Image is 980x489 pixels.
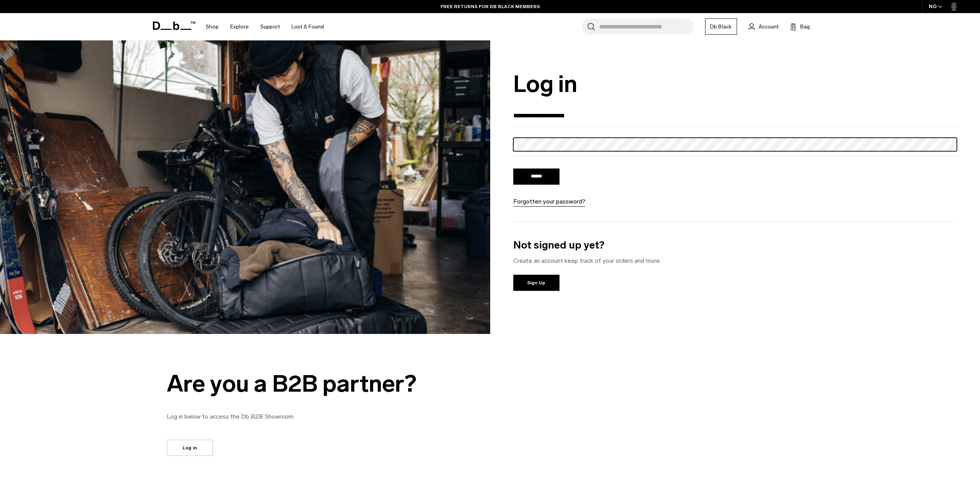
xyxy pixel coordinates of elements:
span: Account [759,23,779,31]
h3: Not signed up yet? [513,237,957,253]
a: Db Black [705,18,737,35]
a: FREE RETURNS FOR DB BLACK MEMBERS [441,3,540,10]
a: Support [260,13,280,40]
span: Bag [800,23,810,31]
a: Forgotten your password? [513,197,585,206]
h1: Log in [513,71,957,97]
nav: Main Navigation [200,13,330,40]
button: Bag [790,22,810,31]
div: Are you a B2B partner? [167,371,513,397]
p: Log in below to access the Db B2B Showroom [167,412,513,421]
p: Create an account keep track of your orders and more. [513,256,957,265]
a: Log in [167,440,213,456]
a: Explore [230,13,249,40]
a: Lost & Found [291,13,324,40]
a: Account [749,22,779,31]
a: Shop [206,13,219,40]
a: Sign Up [513,275,560,291]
